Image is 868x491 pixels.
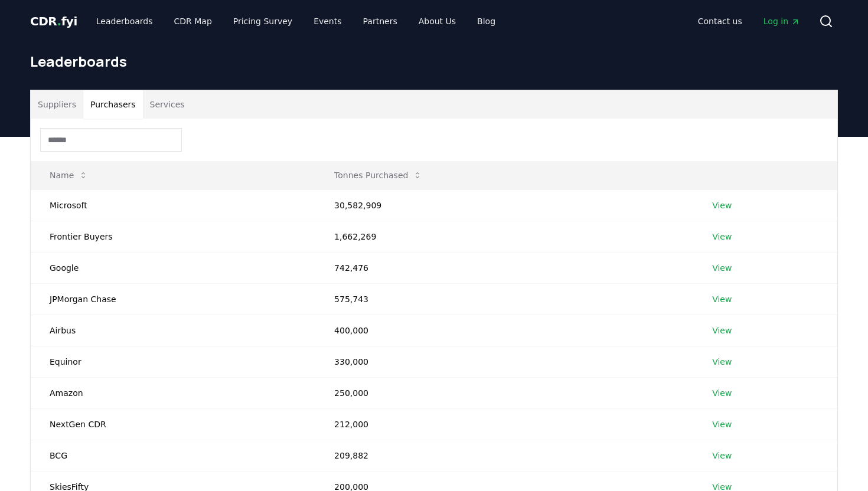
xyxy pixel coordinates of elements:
[763,15,800,27] span: Log in
[57,14,61,28] span: .
[354,11,407,32] a: Partners
[468,11,505,32] a: Blog
[712,199,732,211] a: View
[712,418,732,430] a: View
[87,11,505,32] nav: Main
[30,52,838,71] h1: Leaderboards
[31,377,315,408] td: Amazon
[31,90,83,119] button: Suppliers
[31,221,315,252] td: Frontier Buyers
[165,11,221,32] a: CDR Map
[143,90,192,119] button: Services
[30,13,77,30] a: CDR.fyi
[31,408,315,440] td: NextGen CDR
[31,283,315,315] td: JPMorgan Chase
[87,11,162,32] a: Leaderboards
[712,293,732,305] a: View
[315,283,693,315] td: 575,743
[40,163,97,187] button: Name
[409,11,465,32] a: About Us
[304,11,351,32] a: Events
[315,408,693,440] td: 212,000
[688,11,752,32] a: Contact us
[31,189,315,221] td: Microsoft
[712,356,732,368] a: View
[31,440,315,471] td: BCG
[688,11,810,32] nav: Main
[315,221,693,252] td: 1,662,269
[315,377,693,408] td: 250,000
[712,231,732,243] a: View
[712,450,732,461] a: View
[712,387,732,399] a: View
[315,440,693,471] td: 209,882
[31,315,315,346] td: Airbus
[754,11,810,32] a: Log in
[31,346,315,377] td: Equinor
[712,262,732,274] a: View
[83,90,143,119] button: Purchasers
[315,252,693,283] td: 742,476
[315,315,693,346] td: 400,000
[30,14,77,28] span: CDR fyi
[315,346,693,377] td: 330,000
[325,163,432,187] button: Tonnes Purchased
[31,252,315,283] td: Google
[224,11,302,32] a: Pricing Survey
[712,325,732,336] a: View
[315,189,693,221] td: 30,582,909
